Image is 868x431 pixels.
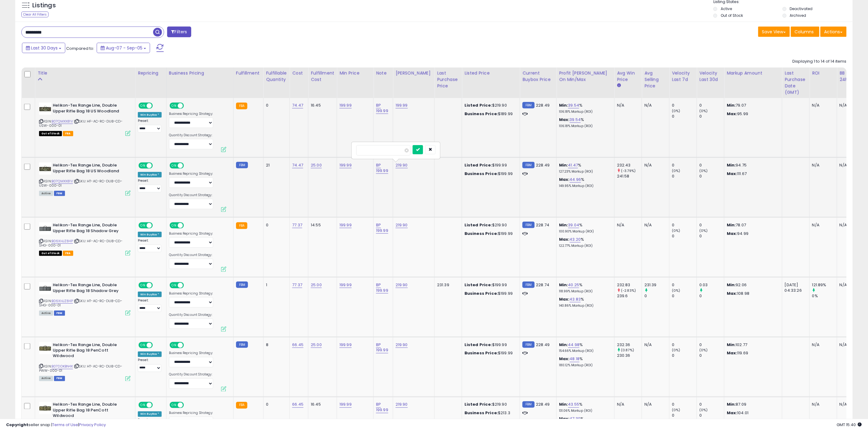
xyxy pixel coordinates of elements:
[21,12,48,17] div: Clear All Filters
[464,350,498,356] b: Business Price:
[536,102,550,108] span: 228.49
[559,222,568,228] b: Min:
[376,162,388,174] a: BP 199.99
[790,6,813,11] label: Deactivated
[559,296,570,302] b: Max:
[138,179,162,192] div: Preset:
[617,103,637,108] div: N/A
[339,70,371,76] div: Min Price
[621,168,636,173] small: (-3.79%)
[727,290,737,296] strong: Max:
[236,162,248,168] small: FBM
[727,162,736,168] strong: Min:
[758,27,790,37] button: Save View
[32,1,56,10] h5: Listings
[292,282,302,288] a: 77.37
[183,223,193,228] span: OFF
[840,342,860,348] div: N/A
[39,222,51,235] img: 41Q6txdy-ML._SL40_.jpg
[522,70,554,83] div: Current Buybox Price
[138,119,162,133] div: Preset:
[699,108,708,113] small: (0%)
[812,70,834,76] div: ROI
[39,342,131,381] div: ASIN:
[396,70,432,76] div: [PERSON_NAME]
[139,223,147,228] span: ON
[672,103,697,108] div: 0
[559,342,568,348] b: Min:
[266,103,285,108] div: 0
[559,170,610,174] p: 127.23% Markup (ROI)
[464,342,492,348] b: Listed Price:
[266,342,285,348] div: 8
[183,103,193,108] span: OFF
[559,163,610,174] div: %
[464,103,515,108] div: $219.90
[559,236,570,242] b: Max:
[339,402,352,408] a: 199.99
[139,283,147,288] span: ON
[699,103,724,108] div: 0
[644,222,665,228] div: N/A
[727,342,777,348] p: 102.77
[152,283,162,288] span: OFF
[169,411,213,415] label: Business Repricing Strategy:
[170,283,178,288] span: ON
[727,102,736,108] strong: Min:
[183,163,193,168] span: OFF
[672,168,680,173] small: (0%)
[311,222,332,228] div: 14.55
[39,163,51,175] img: 41-Wx25WIOL._SL40_.jpg
[464,282,515,288] div: $199.99
[63,131,73,136] span: FBA
[617,222,637,228] div: N/A
[376,70,390,76] div: Note
[39,222,131,255] div: ASIN:
[721,6,732,11] label: Active
[699,114,724,119] div: 0
[559,184,610,188] p: 149.95% Markup (ROI)
[39,191,53,196] span: All listings currently available for purchase on Amazon
[672,282,697,288] div: 0
[727,111,777,117] p: 95.99
[376,102,388,114] a: BP 199.99
[727,282,777,288] p: 92.06
[464,282,492,288] b: Listed Price:
[840,163,860,168] div: N/A
[644,70,667,89] div: Avg Selling Price
[152,163,162,168] span: OFF
[536,342,550,348] span: 228.49
[727,111,737,117] strong: Max:
[672,348,680,353] small: (0%)
[79,422,106,428] a: Privacy Policy
[97,43,150,53] button: Aug-07 - Sep-05
[559,222,610,234] div: %
[266,163,285,168] div: 21
[672,108,680,113] small: (0%)
[39,402,51,414] img: 41qwJ3N2p6L._SL40_.jpg
[138,292,162,297] div: Win BuyBox *
[39,103,51,115] img: 41-Wx25WIOL._SL40_.jpg
[793,59,847,64] div: Displaying 1 to 14 of 14 items
[169,351,213,356] label: Business Repricing Strategy:
[699,222,724,228] div: 0
[559,177,610,188] div: %
[568,102,579,108] a: 39.54
[464,342,515,348] div: $199.99
[559,177,570,182] b: Max:
[138,112,162,118] div: Win BuyBox *
[727,231,737,236] strong: Max:
[464,111,498,117] b: Business Price:
[570,236,581,243] a: 43.20
[138,352,162,357] div: Win BuyBox *
[812,222,832,228] div: N/A
[376,402,388,413] a: BP 199.99
[727,231,777,236] p: 94.99
[66,46,94,51] span: Compared to:
[39,282,51,294] img: 41Q6txdy-ML._SL40_.jpg
[266,70,287,83] div: Fulfillable Quantity
[396,402,408,408] a: 219.90
[236,103,247,109] small: FBA
[339,222,352,228] a: 199.99
[39,179,122,188] span: | SKU: HT-AC-RC-DU8-CD-USW-000-01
